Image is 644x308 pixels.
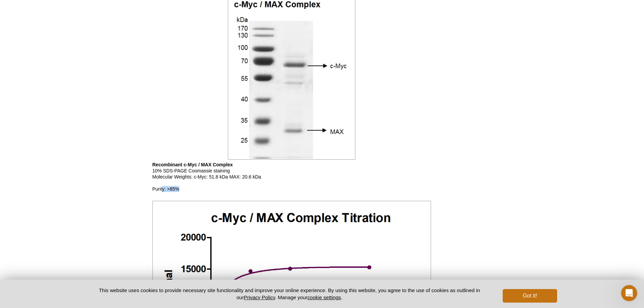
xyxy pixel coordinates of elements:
p: This website uses cookies to provide necessary site functionality and improve your online experie... [87,287,492,301]
a: Privacy Policy [244,294,275,300]
button: cookie settings [307,294,341,300]
iframe: Intercom live chat [621,285,637,301]
p: 10% SDS-PAGE Coomassie staining Molecular Weights: c-Myc: 51.8 kDa MAX: 20.6 kDa Purity: >85% [152,162,431,192]
button: Got it! [503,289,557,303]
b: Recombinant c-Myc / MAX Complex [152,162,233,167]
